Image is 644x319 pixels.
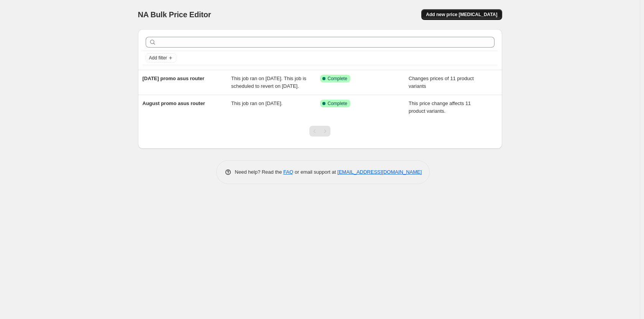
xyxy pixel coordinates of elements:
[328,76,347,82] span: Complete
[235,169,284,175] span: Need help? Read the
[231,76,306,89] span: This job ran on [DATE]. This job is scheduled to revert on [DATE].
[337,169,422,175] a: [EMAIL_ADDRESS][DOMAIN_NAME]
[426,12,497,18] span: Add new price [MEDICAL_DATA]
[409,100,471,114] span: This price change affects 11 product variants.
[143,100,205,106] span: August promo asus router
[138,10,211,19] span: NA Bulk Price Editor
[146,53,176,62] button: Add filter
[283,169,293,175] a: FAQ
[309,126,330,136] nav: Pagination
[421,9,502,20] button: Add new price [MEDICAL_DATA]
[328,100,347,107] span: Complete
[149,55,167,61] span: Add filter
[143,76,205,81] span: [DATE] promo asus router
[293,169,337,175] span: or email support at
[231,100,283,106] span: This job ran on [DATE].
[409,76,474,89] span: Changes prices of 11 product variants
